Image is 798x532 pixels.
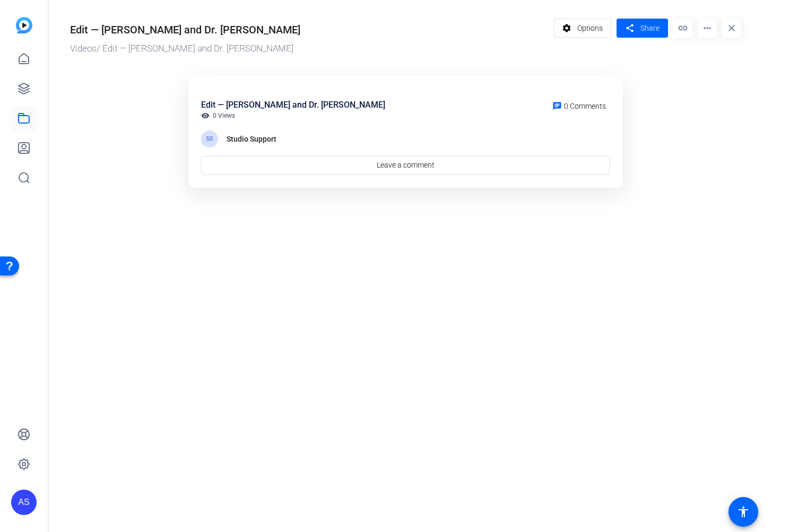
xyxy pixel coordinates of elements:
[673,19,692,38] mat-icon: link
[11,490,37,515] div: AS
[201,111,210,120] mat-icon: visibility
[70,22,300,38] div: Edit — [PERSON_NAME] and Dr. [PERSON_NAME]
[201,156,610,175] a: Leave a comment
[227,133,280,145] div: Studio Support
[560,18,574,38] mat-icon: settings
[201,99,385,111] div: Edit — [PERSON_NAME] and Dr. [PERSON_NAME]
[201,130,218,147] div: SS
[617,19,668,38] button: Share
[552,101,562,111] mat-icon: chat
[577,18,603,38] span: Options
[737,505,750,518] mat-icon: accessibility
[698,19,717,38] mat-icon: more_horiz
[213,111,235,120] span: 0 Views
[623,21,636,36] mat-icon: share
[640,23,660,34] span: Share
[70,42,549,56] div: / Edit — [PERSON_NAME] and Dr. [PERSON_NAME]
[564,102,606,110] span: 0 Comments
[722,19,741,38] mat-icon: close
[16,17,32,33] img: blue-gradient.svg
[548,99,610,111] a: 0 Comments
[554,19,612,38] button: Options
[70,43,97,54] a: Videos
[377,160,435,171] span: Leave a comment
